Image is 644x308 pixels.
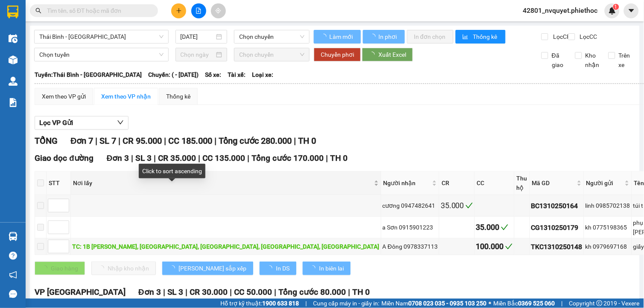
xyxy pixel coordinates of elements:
span: TỔNG [35,136,58,146]
button: Nhập kho nhận [91,262,156,275]
div: BC1310250164 [531,200,583,211]
span: Hỗ trợ kỹ thuật: [220,299,299,308]
input: Tìm tên, số ĐT hoặc mã đơn [47,6,148,15]
button: Làm mới [314,30,361,44]
span: loading [321,34,328,40]
span: In DS [276,264,290,273]
img: warehouse-icon [9,77,18,86]
span: Tổng cước 170.000 [252,153,324,163]
span: [PERSON_NAME] sắp xếp [179,264,246,273]
span: loading [370,34,377,40]
span: Kho nhận [582,51,603,70]
span: Xuất Excel [378,50,406,59]
button: plus [171,3,186,18]
span: CC 50.000 [234,287,272,297]
span: In biên lai [319,264,344,273]
button: Xuất Excel [362,48,413,61]
div: TKC1310250148 [531,241,583,252]
span: | [230,287,232,297]
div: kh 0775198365 [585,223,630,232]
div: Xem theo VP nhận [101,92,151,101]
input: Chọn ngày [181,50,215,59]
span: CR 95.000 [123,136,162,146]
div: CG1310250179 [531,222,583,233]
b: Tuyến: Thái Bình - [GEOGRAPHIC_DATA] [35,71,142,78]
span: copyright [597,300,603,306]
strong: 0708 023 035 - 0935 103 250 [409,300,487,307]
span: | [247,153,249,163]
img: warehouse-icon [9,232,18,241]
span: CR 35.000 [158,153,196,163]
span: loading [169,265,179,271]
div: 35.000 [476,221,513,233]
span: file-add [196,8,202,14]
span: CC 135.000 [202,153,245,163]
div: a Sơn 0915901223 [383,223,438,232]
img: solution-icon [9,98,18,107]
button: caret-down [624,3,639,18]
div: TC: 1B [PERSON_NAME], [GEOGRAPHIC_DATA], [GEOGRAPHIC_DATA], [GEOGRAPHIC_DATA], [GEOGRAPHIC_DATA] [72,242,380,251]
span: loading [310,265,319,271]
div: A Đông 0978337113 [383,242,438,251]
span: Cung cấp máy in - giấy in: [313,299,380,308]
span: Tài xế: [228,70,246,79]
button: In phơi [363,30,405,44]
span: TH 0 [298,136,316,146]
span: | [198,153,200,163]
td: BC1310250164 [530,195,584,217]
div: Xem theo VP gửi [42,92,86,101]
span: | [348,287,351,297]
span: Làm mới [329,32,354,41]
span: search [35,8,41,14]
span: Đơn 7 [70,136,93,146]
input: 14/10/2025 [181,32,215,41]
span: In phơi [378,32,398,41]
span: down [117,119,124,126]
button: aim [211,3,226,18]
span: CC 185.000 [168,136,212,146]
span: Tổng cước 80.000 [279,287,346,297]
div: Thống kê [166,92,190,101]
span: 1 [615,4,618,10]
span: SL 3 [135,153,152,163]
span: VP [GEOGRAPHIC_DATA] [35,287,126,297]
td: TKC1310250148 [530,238,584,255]
span: | [275,287,277,297]
span: | [95,136,97,146]
span: check [465,202,473,209]
div: linh 0985702138 [585,201,630,210]
span: question-circle [9,252,17,260]
span: Lọc CC [577,32,599,41]
span: plus [176,8,182,14]
strong: 1900 633 818 [262,300,299,307]
span: | [118,136,120,146]
span: caret-down [628,7,635,15]
span: check [501,224,509,231]
span: check [505,243,513,250]
span: Thống kê [473,32,499,41]
span: TH 0 [353,287,370,297]
span: TH 0 [330,153,348,163]
div: kh 0979697168 [585,242,630,251]
span: Người nhận [383,178,430,188]
span: 42801_nvquyet.phiethoc [516,5,605,16]
span: | [131,153,133,163]
span: loading [369,52,378,58]
span: Chọn tuyến [39,48,164,61]
span: Đơn 3 [138,287,161,297]
button: In đơn chọn [407,30,454,44]
span: | [214,136,217,146]
span: Nơi lấy [73,178,372,188]
span: Chuyến: ( - [DATE]) [148,70,199,79]
span: Người gửi [586,178,623,188]
img: warehouse-icon [9,34,18,43]
th: CR [439,171,475,195]
span: | [294,136,296,146]
div: cương 0947482641 [383,201,438,210]
span: Đã giao [548,51,568,70]
th: CC [475,171,515,195]
span: SL 3 [167,287,184,297]
span: | [164,136,166,146]
div: Click to sort ascending [139,164,205,178]
strong: 0369 525 060 [518,300,555,307]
